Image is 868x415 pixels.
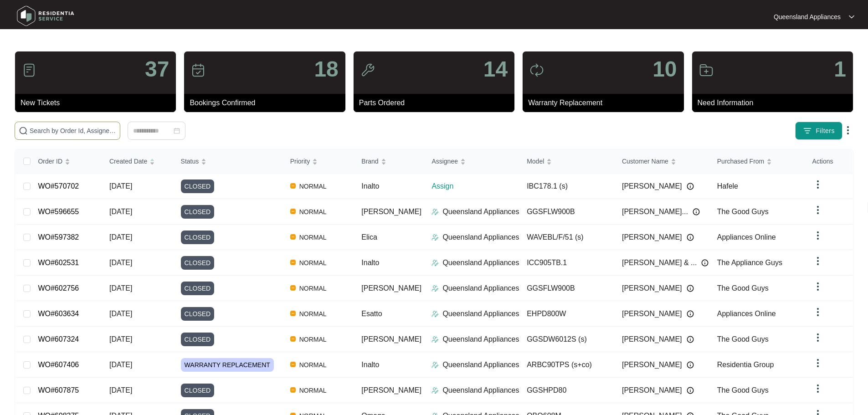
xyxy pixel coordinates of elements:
span: Order ID [38,156,62,166]
span: Appliances Online [717,310,776,318]
span: [PERSON_NAME] [622,308,682,319]
span: The Good Guys [717,208,769,215]
p: Queensland Appliances [442,359,519,370]
span: CLOSED [181,307,215,321]
span: Inalto [361,182,379,190]
p: Parts Ordered [359,97,514,108]
img: dropdown arrow [842,125,853,136]
span: [DATE] [109,284,132,292]
p: New Tickets [21,97,176,108]
th: Model [519,149,615,174]
td: WAVEBL/F/51 (s) [519,225,615,250]
span: Hafele [717,182,738,190]
img: Info icon [687,285,694,292]
span: NORMAL [296,308,330,319]
img: Info icon [687,183,694,190]
img: Info icon [687,336,694,343]
span: NORMAL [296,206,330,217]
img: dropdown arrow [812,358,823,369]
p: Need Information [698,97,853,108]
span: [PERSON_NAME] [622,181,682,192]
span: [PERSON_NAME]... [622,206,688,217]
span: NORMAL [296,257,330,268]
p: Queensland Appliances [442,308,519,319]
span: Inalto [361,259,379,266]
input: Search by Order Id, Assignee Name, Customer Name, Brand and Model [30,126,116,136]
span: CLOSED [181,179,215,193]
img: Vercel Logo [290,311,296,316]
p: 37 [145,58,169,80]
a: WO#602531 [38,259,79,266]
span: [PERSON_NAME] [622,385,682,396]
p: Queensland Appliances [774,12,841,21]
a: WO#607406 [38,361,79,369]
td: ICC905TB.1 [519,250,615,276]
span: The Appliance Guys [717,259,782,266]
img: Assigner Icon [431,259,439,266]
img: Info icon [687,310,694,318]
img: Info icon [693,208,700,215]
p: Queensland Appliances [442,385,519,396]
span: NORMAL [296,283,330,294]
img: Vercel Logo [290,260,296,265]
td: GGSHPD80 [519,378,615,403]
th: Actions [805,149,853,174]
span: [DATE] [109,259,132,266]
img: icon [529,63,544,77]
img: filter icon [803,126,812,135]
span: [PERSON_NAME] [622,359,682,370]
img: Vercel Logo [290,183,296,189]
span: Priority [290,156,310,166]
span: Status [181,156,199,166]
img: dropdown arrow [812,307,823,318]
img: dropdown arrow [812,205,823,215]
img: Assigner Icon [431,310,439,318]
a: WO#602756 [38,284,79,292]
span: [PERSON_NAME] [622,334,682,345]
img: Info icon [701,259,709,266]
span: [DATE] [109,310,132,318]
a: WO#596655 [38,208,79,215]
img: icon [360,63,375,77]
span: WARRANTY REPLACEMENT [181,358,274,372]
img: Assigner Icon [431,208,439,215]
button: filter iconFilters [795,122,842,140]
img: Assigner Icon [431,387,439,394]
p: Warranty Replacement [528,97,683,108]
img: Vercel Logo [290,209,296,214]
th: Customer Name [615,149,710,174]
td: GGSFLW900B [519,276,615,301]
span: CLOSED [181,384,215,397]
span: CLOSED [181,282,215,295]
span: Inalto [361,361,379,369]
img: Assigner Icon [431,361,439,369]
span: CLOSED [181,256,215,270]
td: GGSDW6012S (s) [519,327,615,352]
img: Assigner Icon [431,234,439,241]
img: Assigner Icon [431,285,439,292]
p: Queensland Appliances [442,334,519,345]
img: icon [699,63,714,77]
span: Appliances Online [717,233,776,241]
th: Priority [283,149,354,174]
span: [PERSON_NAME] [361,335,421,343]
td: IBC178.1 (s) [519,174,615,199]
span: Residentia Group [717,361,774,369]
span: [PERSON_NAME] [361,284,421,292]
img: dropdown arrow [849,15,854,19]
td: ARBC90TPS (s+co) [519,352,615,378]
img: dropdown arrow [812,230,823,241]
img: Info icon [687,387,694,394]
img: Vercel Logo [290,234,296,240]
span: [DATE] [109,233,132,241]
img: Info icon [687,361,694,369]
a: WO#607875 [38,386,79,394]
img: dropdown arrow [812,281,823,292]
span: [PERSON_NAME] [622,232,682,243]
span: NORMAL [296,334,330,345]
p: 14 [483,58,508,80]
span: [PERSON_NAME] & ... [622,257,697,268]
span: Elica [361,233,377,241]
span: NORMAL [296,181,330,192]
span: CLOSED [181,231,215,244]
